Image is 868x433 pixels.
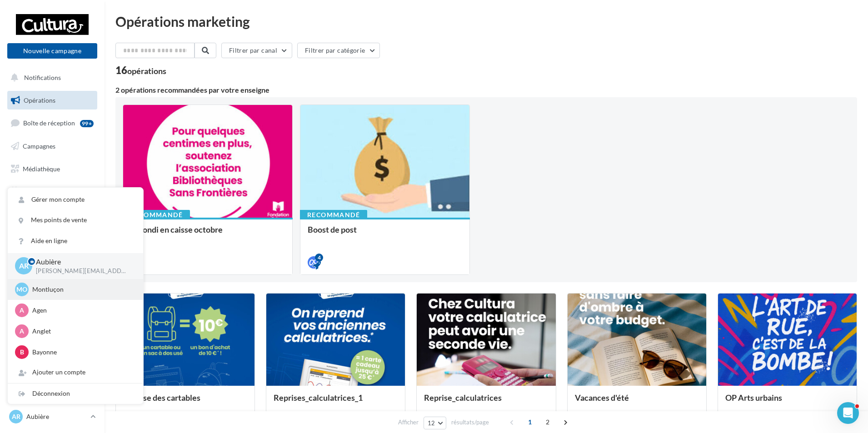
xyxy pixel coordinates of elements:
[5,113,99,133] a: Boîte de réception99+
[523,415,537,429] span: 1
[24,96,55,104] span: Opérations
[221,43,292,58] button: Filtrer par canal
[26,412,87,421] p: Aubière
[8,383,143,404] div: Déconnexion
[23,119,75,127] span: Boîte de réception
[23,142,55,150] span: Campagnes
[540,415,555,429] span: 2
[127,67,166,75] div: opérations
[23,164,60,172] span: Médiathèque
[16,285,27,294] span: Mo
[5,182,99,201] a: Calendrier
[80,120,94,127] div: 99+
[308,225,462,243] div: Boost de post
[32,285,132,294] p: Montluçon
[7,408,97,425] a: Ar Aubière
[19,261,29,271] span: Ar
[24,74,61,81] span: Notifications
[20,306,24,315] span: A
[8,189,143,210] a: Gérer mon compte
[32,348,132,357] p: Bayonne
[20,348,24,357] span: B
[8,231,143,251] a: Aide en ligne
[725,393,849,411] div: OP Arts urbains
[123,393,247,411] div: Reprise des cartables
[130,225,285,243] div: Arrondi en caisse octobre
[398,418,419,427] span: Afficher
[451,418,489,427] span: résultats/page
[36,267,129,275] p: [PERSON_NAME][EMAIL_ADDRESS][DOMAIN_NAME]
[315,254,323,262] div: 4
[8,210,143,230] a: Mes points de vente
[115,15,857,28] div: Opérations marketing
[36,257,129,267] p: Aubière
[115,65,166,75] div: 16
[32,306,132,315] p: Agen
[5,91,99,110] a: Opérations
[575,393,699,411] div: Vacances d'été
[424,393,548,411] div: Reprise_calculatrices
[424,417,447,429] button: 12
[32,327,132,336] p: Anglet
[837,402,859,424] iframe: Intercom live chat
[300,210,367,220] div: Recommandé
[7,43,97,59] button: Nouvelle campagne
[8,362,143,383] div: Ajouter un compte
[5,137,99,156] a: Campagnes
[123,210,190,220] div: Recommandé
[274,393,398,411] div: Reprises_calculatrices_1
[20,327,24,336] span: A
[297,43,380,58] button: Filtrer par catégorie
[428,419,435,427] span: 12
[12,412,20,421] span: Ar
[5,68,95,87] button: Notifications
[115,86,857,94] div: 2 opérations recommandées par votre enseigne
[5,159,99,179] a: Médiathèque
